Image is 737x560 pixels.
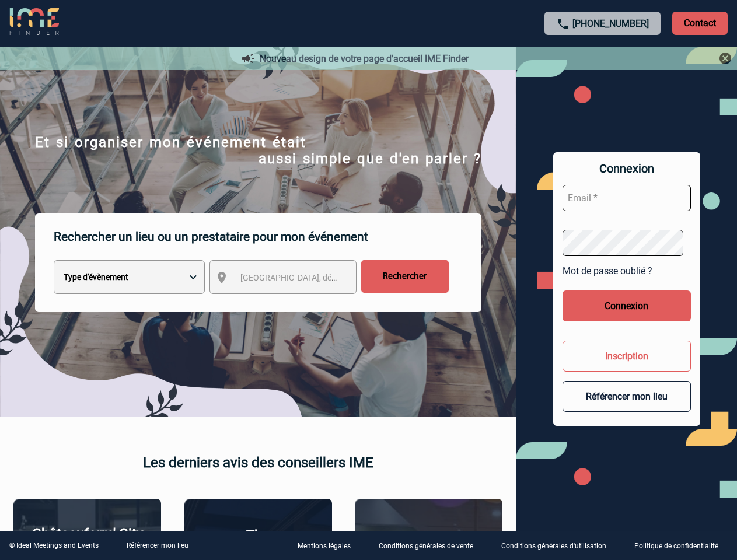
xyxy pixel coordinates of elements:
p: Conditions générales d'utilisation [501,542,606,551]
a: Référencer mon lieu [127,541,188,549]
p: Conditions générales de vente [379,542,473,551]
p: Politique de confidentialité [634,542,718,551]
div: © Ideal Meetings and Events [9,541,99,549]
p: Mentions légales [298,542,351,551]
a: Politique de confidentialité [625,540,737,551]
a: Conditions générales d'utilisation [492,540,625,551]
a: Conditions générales de vente [369,540,492,551]
a: Mentions légales [288,540,369,551]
